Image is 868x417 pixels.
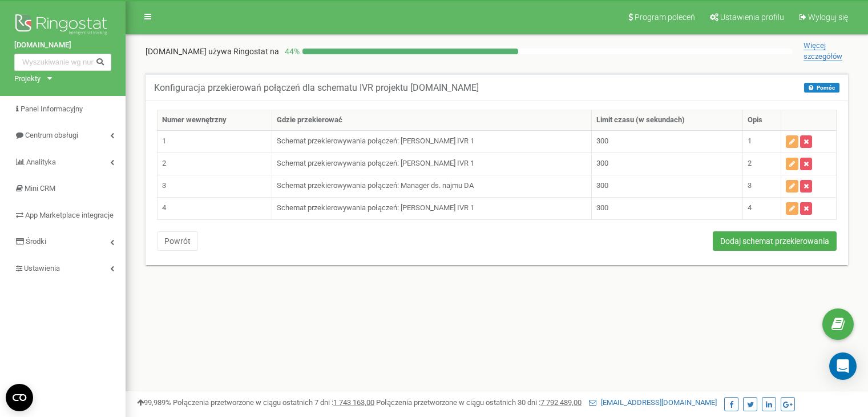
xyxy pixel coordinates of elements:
span: Więcej szczegółów [804,41,842,61]
td: 1 [158,130,272,153]
span: Centrum obsługi [25,131,78,139]
span: Analityka [26,158,56,166]
td: 2 [743,153,781,175]
button: Pomóc [804,83,839,93]
td: 300 [591,175,742,197]
span: 99,989% [137,398,171,407]
span: App Marketplace integracje [25,211,114,219]
td: 4 [743,197,781,219]
td: Schemat przekierowywania połączeń: [PERSON_NAME] IVR 1 [272,197,591,219]
span: Program poleceń [635,13,695,22]
a: [EMAIL_ADDRESS][DOMAIN_NAME] [589,398,717,407]
td: 3 [743,175,781,197]
td: 3 [158,175,272,197]
span: Połączenia przetworzone w ciągu ostatnich 7 dni : [173,398,374,407]
img: Ringostat logo [14,11,111,40]
h5: Konfiguracja przekierowań połączeń dla schematu IVR projektu [DOMAIN_NAME] [154,83,479,93]
th: Gdzie przekierować [272,110,591,131]
span: Połączenia przetworzone w ciągu ostatnich 30 dni : [376,398,582,407]
button: Powrót [157,231,198,251]
td: Schemat przekierowywania połączeń: Manager ds. najmu DA [272,175,591,197]
span: Mini CRM [25,184,55,193]
span: Ustawienia [24,264,60,272]
td: 300 [591,130,742,153]
button: Dodaj schemat przekierowania [713,231,837,251]
span: używa Ringostat na [208,47,279,56]
p: [DOMAIN_NAME] [146,46,279,57]
td: 300 [591,197,742,219]
div: Open Intercom Messenger [829,352,857,380]
span: Panel Informacyjny [21,105,83,113]
div: Projekty [14,74,41,85]
a: [DOMAIN_NAME] [14,40,111,51]
th: Limit czasu (w sekundach) [591,110,742,131]
button: Open CMP widget [6,384,33,411]
td: 2 [158,153,272,175]
u: 7 792 489,00 [540,398,582,407]
span: Ustawienia profilu [720,13,784,22]
span: Wyloguj się [808,13,848,22]
span: Środki [26,237,46,246]
u: 1 743 163,00 [333,398,374,407]
td: 1 [743,130,781,153]
td: 4 [158,197,272,219]
td: 300 [591,153,742,175]
p: 44 % [279,46,302,57]
td: Schemat przekierowywania połączeń: [PERSON_NAME] IVR 1 [272,130,591,153]
th: Opis [743,110,781,131]
td: Schemat przekierowywania połączeń: [PERSON_NAME] IVR 1 [272,153,591,175]
input: Wyszukiwanie wg numeru [14,54,111,71]
th: Numer wewnętrzny [158,110,272,131]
